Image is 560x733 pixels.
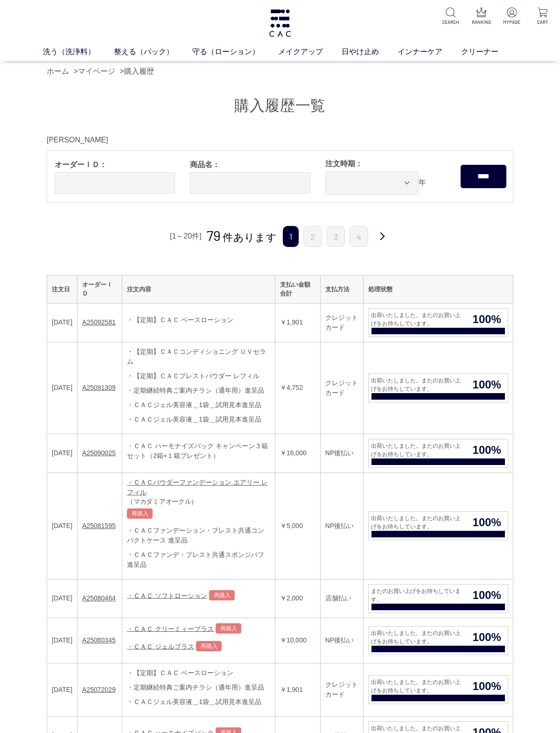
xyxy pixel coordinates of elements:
a: A25090025 [82,449,116,457]
a: 出荷いたしました。またのお買い上げをお待ちしています。 100% [368,374,508,402]
a: 次 [373,226,392,248]
a: クリーナー [461,46,517,57]
h1: 購入履歴一覧 [47,96,513,116]
div: ・ＣＡＣジェル美容液＿1袋＿試用見本進呈品 [127,697,270,707]
div: ・【定期】ＣＡＣ ベースローション [127,315,270,325]
th: 支払方法 [320,275,363,303]
a: ・ＣＡＣ ソフトローション [127,592,207,599]
span: 注文時期： [325,158,446,169]
li: > [73,66,117,77]
a: 再購入 [216,623,241,634]
span: 100% [466,376,508,393]
td: [DATE] [47,618,77,663]
div: ・【定期】ＣＡＣ ベースローション [127,668,270,678]
td: NP後払い [320,618,363,663]
a: インナーケア [398,46,461,57]
div: ・定期継続特典ご案内チラシ（通年用）進呈品 [127,683,270,692]
a: 出荷いたしました。またのお買い上げをお待ちしています。 100% [368,511,508,540]
td: 店舗払い [320,579,363,618]
p: CART [533,19,553,26]
td: [DATE] [47,663,77,716]
td: ￥5,000 [275,472,320,579]
th: 支払い金額合計 [275,275,320,303]
td: クレジットカード [320,303,363,342]
a: 出荷いたしました。またのお買い上げをお待ちしています。 100% [368,626,508,655]
td: クレジットカード [320,663,363,716]
a: メイクアップ [278,46,342,57]
a: 出荷いたしました。またのお買い上げをお待ちしています。 100% [368,439,508,468]
div: ・【定期】ＣＡＣコンディショニング ＵＶセラム [127,347,270,366]
span: 100% [466,514,508,531]
a: ・ＣＡＣパウダーファンデーション エアリー レフィル [127,479,268,496]
td: ￥16,000 [275,434,320,472]
a: 洗う（洗浄料） [43,46,114,57]
span: 100% [466,442,508,458]
td: [DATE] [47,342,77,434]
a: 再購入 [209,590,235,600]
span: 1 [283,226,299,247]
a: A25081595 [82,522,116,529]
div: （マカダミアオークル） [127,497,270,506]
span: 79 [207,227,221,244]
td: [DATE] [47,472,77,579]
a: CART [533,7,553,26]
span: 100% [466,629,508,646]
span: 100% [466,678,508,695]
img: logo [268,9,292,37]
span: またのお買い上げをお待ちしています。 [369,587,466,604]
p: MYPAGE [502,19,522,26]
a: 再購入 [127,508,153,519]
th: 注文日 [47,275,77,303]
a: 再購入 [196,641,222,651]
div: ・ＣＡＣジェル美容液＿1袋＿試用見本進呈品 [127,400,270,410]
span: 出荷いたしました。またのお買い上げをお待ちしています。 [369,514,466,531]
div: ・ＣＡＣジェル美容液＿1袋＿試用見本進呈品 [127,415,270,424]
span: 出荷いたしました。またのお買い上げをお待ちしています。 [369,678,466,695]
a: マイページ [78,67,115,75]
a: 4 [350,226,368,247]
span: 件あります [207,232,277,243]
td: NP後払い [320,434,363,472]
th: 処理状態 [363,275,513,303]
a: A25091309 [82,384,116,391]
a: A25080464 [82,594,116,602]
a: 購入履歴 [124,67,154,75]
a: ・ＣＡＣ クリーミィープラス [127,625,214,632]
td: クレジットカード [320,342,363,434]
p: SEARCH [441,19,460,26]
span: 出荷いたしました。またのお買い上げをお待ちしています。 [369,311,466,328]
div: [1～20件] [168,229,203,243]
a: SEARCH [441,7,460,26]
td: [DATE] [47,579,77,618]
td: ￥2,000 [275,579,320,618]
p: RANKING [471,19,491,26]
a: 2 [303,226,322,247]
th: 注文内容 [122,275,275,303]
th: オーダーＩＤ [77,275,122,303]
a: MYPAGE [502,7,522,26]
a: ・ＣＡＣ ジェルプラス [127,642,194,650]
a: 出荷いたしました。またのお買い上げをお待ちしています。 100% [368,308,508,337]
td: ￥1,901 [275,303,320,342]
div: [PERSON_NAME] [47,134,513,146]
a: 3 [327,226,345,247]
div: 年 [318,151,453,202]
td: ￥1,901 [275,663,320,716]
span: 100% [466,587,508,604]
li: > [119,66,156,77]
span: 100% [466,311,508,328]
td: ￥4,752 [275,342,320,434]
span: 商品名： [190,159,310,170]
td: [DATE] [47,434,77,472]
div: ・ＣＡＣファンデ・プレスト共通スポンジパフ進呈品 [127,550,270,570]
a: A25092581 [82,318,116,326]
div: ・【定期】ＣＡＣプレストパウダー レフィル [127,371,270,381]
a: 出荷いたしました。またのお買い上げをお待ちしています。 100% [368,675,508,704]
a: ホーム [47,67,69,75]
div: ・ＣＡＣ ハーモナイズパック キャンペーン３箱セット（2箱+１箱プレゼント） [127,441,270,461]
span: 出荷いたしました。またのお買い上げをお待ちしています。 [369,376,466,393]
a: 整える（パック） [114,46,192,57]
span: オーダーＩＤ： [55,159,175,170]
div: ・定期継続特典ご案内チラシ（通年用）進呈品 [127,386,270,395]
td: NP後払い [320,472,363,579]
